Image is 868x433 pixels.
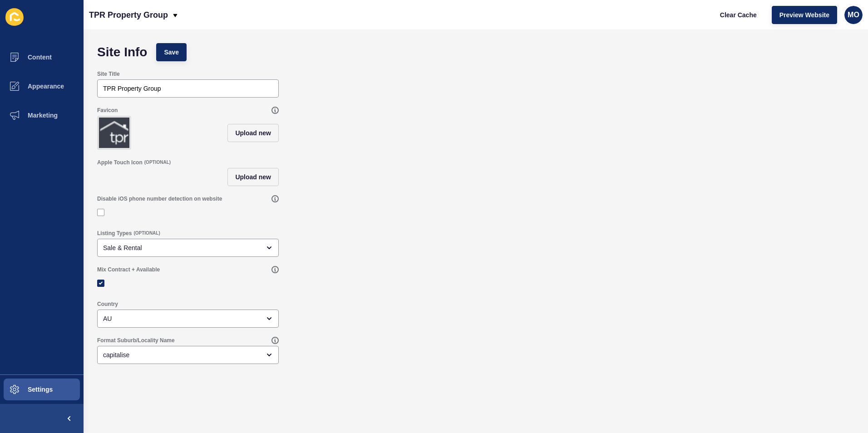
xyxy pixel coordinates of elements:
[772,6,837,24] button: Preview Website
[97,70,120,78] label: Site Title
[235,172,271,182] span: Upload new
[97,300,118,308] label: Country
[144,159,171,166] span: (OPTIONAL)
[97,195,222,202] label: Disable iOS phone number detection on website
[227,168,279,186] button: Upload new
[779,10,829,20] span: Preview Website
[848,10,859,20] span: MO
[97,310,279,328] div: open menu
[164,48,179,57] span: Save
[133,230,160,236] span: (OPTIONAL)
[227,124,279,142] button: Upload new
[97,230,132,237] label: Listing Types
[97,337,175,344] label: Format Suburb/Locality Name
[720,10,757,20] span: Clear Cache
[97,239,279,257] div: open menu
[97,266,160,273] label: Mix Contract + Available
[97,48,147,57] h1: Site Info
[97,107,118,114] label: Favicon
[89,4,168,26] p: TPR Property Group
[235,128,271,138] span: Upload new
[97,159,143,166] label: Apple Touch Icon
[156,43,187,61] button: Save
[97,346,279,364] div: open menu
[712,6,764,24] button: Clear Cache
[99,118,129,148] img: d176bacc472daffe5beeb23ae9b548a8.jpg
